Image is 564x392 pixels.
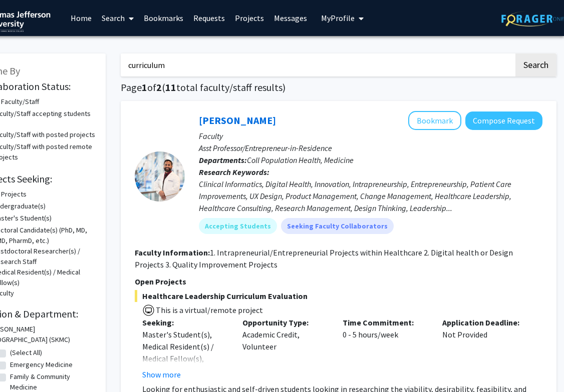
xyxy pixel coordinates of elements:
[199,155,247,165] b: Departments:
[199,167,269,177] b: Research Keywords:
[435,316,535,380] div: Not Provided
[142,81,147,93] span: 1
[465,111,542,130] button: Compose Request to Tejal Naik
[8,347,43,384] iframe: Chat
[281,218,394,234] mat-chip: Seeking Faculty Collaborators
[97,0,139,35] a: Search
[188,0,230,35] a: Requests
[199,142,542,154] p: Asst Professor/Entrepreneur-in-Residence
[230,0,269,35] a: Projects
[515,53,556,76] button: Search
[142,368,181,380] button: Show more
[408,111,461,130] button: Add Tejal Naik to Bookmarks
[242,316,328,328] p: Opportunity Type:
[155,305,263,315] span: This is a virtual/remote project
[142,328,227,376] div: Master's Student(s), Medical Resident(s) / Medical Fellow(s), Faculty
[135,275,542,287] p: Open Projects
[135,247,210,257] b: Faculty Information:
[156,81,162,93] span: 2
[343,316,428,328] p: Time Commitment:
[135,247,513,269] fg-read-more: 1. Intrapreneurial/Entrepreneurial Projects within Healthcare 2. Digital health or Design Project...
[142,316,227,328] p: Seeking:
[335,316,435,380] div: 0 - 5 hours/week
[139,0,188,35] a: Bookmarks
[442,316,527,328] p: Application Deadline:
[247,155,354,165] span: Coll Population Health, Medicine
[321,13,355,23] span: My Profile
[199,178,542,214] div: Clinical Informatics, Digital Health, Innovation, Intrapreneurship, Entrepreneurship, Patient Car...
[199,218,277,234] mat-chip: Accepting Students
[199,114,276,126] a: [PERSON_NAME]
[199,130,542,142] p: Faculty
[269,0,312,35] a: Messages
[235,316,335,380] div: Academic Credit, Volunteer
[165,81,176,93] span: 11
[66,0,97,35] a: Home
[121,81,556,93] h1: Page of ( total faculty/staff results)
[121,53,514,76] input: Search Keywords
[135,290,542,302] span: Healthcare Leadership Curriculum Evaluation
[501,11,564,26] img: ForagerOne Logo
